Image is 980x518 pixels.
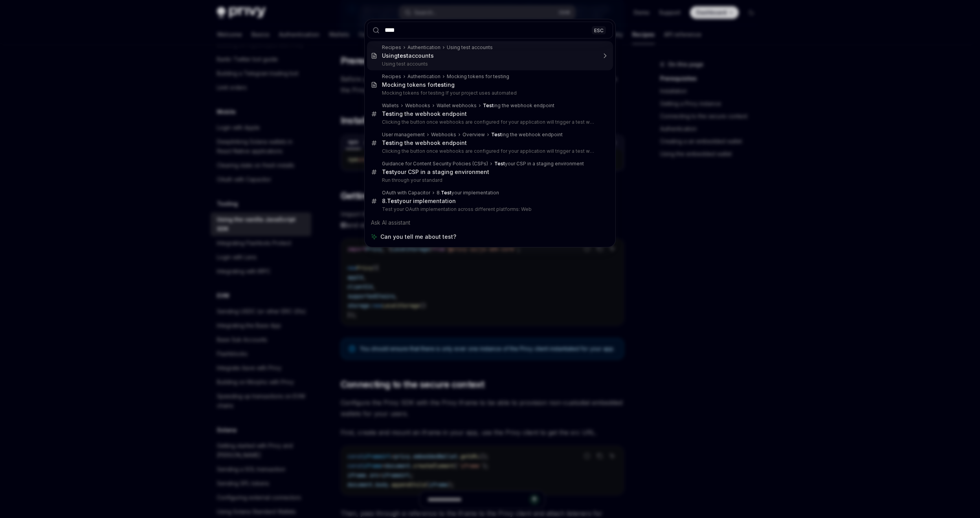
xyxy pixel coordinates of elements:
div: Wallets [382,103,399,109]
b: Test [441,190,451,196]
div: Webhooks [405,103,430,109]
div: ing the webhook endpoint [491,132,563,138]
div: Authentication [407,44,440,51]
p: Mocking tokens for testing If your project uses automated [382,90,596,96]
b: test [398,52,408,59]
b: Test [494,161,505,167]
div: ing the webhook endpoint [382,110,467,117]
b: Test [491,132,502,137]
b: Test [382,168,394,175]
p: Clicking the button once webhooks are configured for your application will trigger a test webhook ( [382,148,596,154]
div: ing the webhook endpoint [382,139,467,146]
div: Recipes [382,73,401,80]
p: Test your OAuth implementation across different platforms: Web [382,206,596,212]
b: Test [387,198,399,204]
p: Run through your standard [382,177,596,183]
div: Authentication [407,73,440,80]
div: Recipes [382,44,401,51]
div: ESC [592,26,606,34]
b: Test [382,139,394,146]
b: Test [483,103,494,108]
div: Wallet webhooks [437,103,477,109]
div: 8. your implementation [437,190,499,196]
div: User management [382,132,425,138]
div: your CSP in a staging environment [494,161,584,167]
div: OAuth with Capacitor [382,190,430,196]
div: Overview [462,132,485,138]
b: test [435,81,446,88]
p: Clicking the button once webhooks are configured for your application will trigger a test webhook ( [382,119,596,125]
div: Webhooks [431,132,456,138]
div: Ask AI assistant [367,216,613,230]
div: Guidance for Content Security Policies (CSPs) [382,161,488,167]
div: Using accounts [382,52,434,59]
div: Using test accounts [447,44,493,51]
p: Using test accounts [382,61,596,67]
b: Test [382,110,394,117]
span: Can you tell me about test? [380,233,456,241]
div: Mocking tokens for testing [447,73,509,80]
div: 8. your implementation [382,198,456,205]
div: your CSP in a staging environment [382,168,489,176]
div: ing the webhook endpoint [483,103,554,109]
div: Mocking tokens for ing [382,81,455,88]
